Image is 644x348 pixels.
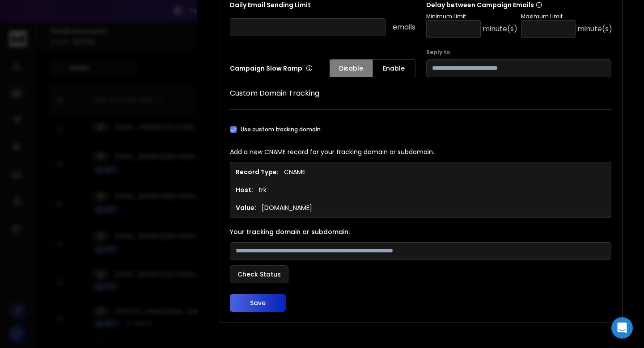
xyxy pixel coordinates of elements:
[230,0,415,13] p: Daily Email Sending Limit
[330,59,373,77] button: Disable
[426,13,517,20] p: Minimum Limit
[236,203,256,212] h1: Value:
[611,317,633,339] div: Open Intercom Messenger
[230,265,288,283] button: Check Status
[230,147,611,156] p: Add a new CNAME record for your tracking domain or subdomain.
[230,64,313,73] p: Campaign Slow Ramp
[284,168,305,176] p: CNAME
[258,185,267,194] p: trk
[373,59,415,77] button: Enable
[241,126,321,133] label: Use custom tracking domain
[230,294,286,312] button: Save
[521,13,612,20] p: Maximum Limit
[426,49,612,56] label: Reply to
[230,229,611,235] label: Your tracking domain or subdomain:
[236,168,279,176] h1: Record Type:
[577,24,612,34] p: minute(s)
[393,22,415,33] p: emails
[230,88,611,99] h1: Custom Domain Tracking
[483,24,517,34] p: minute(s)
[426,0,612,9] p: Delay between Campaign Emails
[262,203,312,212] p: [DOMAIN_NAME]
[236,185,253,194] h1: Host:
